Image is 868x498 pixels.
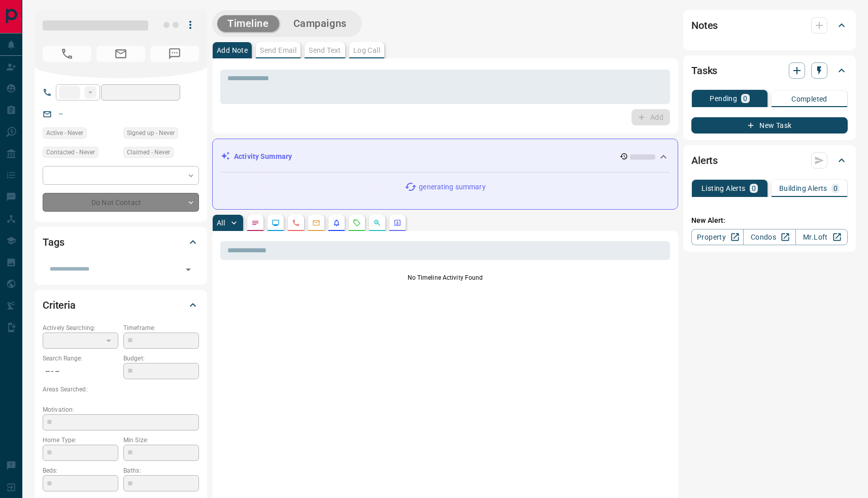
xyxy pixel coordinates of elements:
[393,219,402,227] svg: Agent Actions
[292,219,300,227] svg: Calls
[332,219,341,227] svg: Listing Alerts
[43,405,199,414] p: Motivation:
[43,293,199,317] div: Criteria
[743,95,747,102] p: 0
[43,323,118,333] p: Actively Searching:
[217,47,248,54] p: Add Note
[43,230,199,254] div: Tags
[127,147,170,157] span: Claimed - Never
[217,219,225,226] p: All
[127,128,175,138] span: Signed up - Never
[272,219,280,227] svg: Lead Browsing Activity
[691,215,848,226] p: New Alert:
[234,151,292,162] p: Activity Summary
[691,117,848,134] button: New Task
[220,273,670,282] p: No Timeline Activity Found
[795,229,848,245] a: Mr.Loft
[43,46,91,62] span: No Number
[791,95,827,103] p: Completed
[150,46,199,62] span: No Number
[710,95,737,102] p: Pending
[43,466,118,475] p: Beds:
[691,152,718,169] h2: Alerts
[691,58,848,83] div: Tasks
[251,219,259,227] svg: Notes
[43,297,76,313] h2: Criteria
[373,219,381,227] svg: Opportunities
[752,185,756,192] p: 0
[743,229,795,245] a: Condos
[691,13,848,38] div: Notes
[283,15,357,32] button: Campaigns
[43,385,199,394] p: Areas Searched:
[691,229,744,245] a: Property
[833,185,838,192] p: 0
[123,323,199,333] p: Timeframe:
[353,219,361,227] svg: Requests
[43,193,199,212] div: Do Not Contact
[181,262,195,277] button: Open
[691,17,718,34] h2: Notes
[123,436,199,445] p: Min Size:
[46,128,83,138] span: Active - Never
[43,234,64,250] h2: Tags
[43,354,118,363] p: Search Range:
[702,185,746,192] p: Listing Alerts
[419,182,485,192] p: generating summary
[779,185,827,192] p: Building Alerts
[312,219,320,227] svg: Emails
[217,15,279,32] button: Timeline
[96,46,145,62] span: No Email
[691,148,848,173] div: Alerts
[43,363,118,380] p: -- - --
[123,466,199,475] p: Baths:
[123,354,199,363] p: Budget:
[221,147,670,166] div: Activity Summary
[59,110,63,118] a: --
[46,147,95,157] span: Contacted - Never
[691,62,717,79] h2: Tasks
[43,436,118,445] p: Home Type:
